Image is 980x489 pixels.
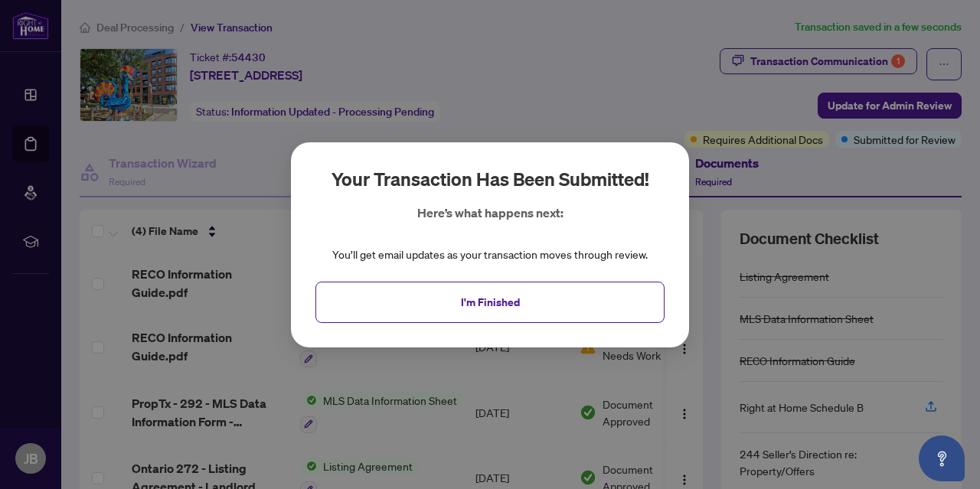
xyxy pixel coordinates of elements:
button: I'm Finished [315,281,665,322]
p: Here’s what happens next: [417,204,563,222]
div: You’ll get email updates as your transaction moves through review. [332,246,648,263]
span: I'm Finished [461,289,520,314]
h2: Your transaction has been submitted! [332,167,649,191]
button: Open asap [919,435,965,481]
